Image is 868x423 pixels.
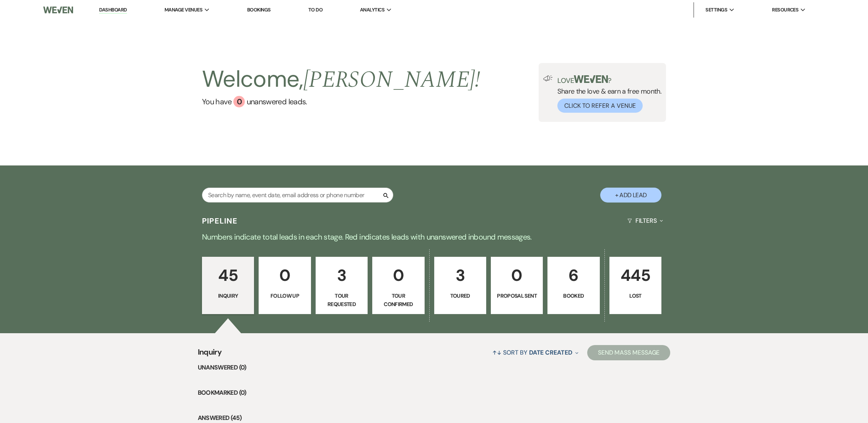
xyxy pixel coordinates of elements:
span: Inquiry [198,346,222,363]
img: Weven Logo [43,2,73,18]
div: Share the love & earn a free month. [553,75,661,113]
p: 445 [614,263,656,288]
p: Numbers indicate total leads in each stage. Red indicates leads with unanswered inbound messages. [159,231,710,243]
button: Send Mass Message [587,345,671,360]
li: Answered (45) [198,413,671,423]
p: 0 [377,263,419,288]
h3: Pipeline [202,216,238,226]
p: Love ? [557,75,661,84]
p: 6 [552,263,594,288]
li: Bookmarked (0) [198,388,671,398]
a: 3Toured [434,257,486,314]
a: 0Proposal Sent [491,257,543,314]
p: 0 [496,263,538,288]
a: 6Booked [547,257,599,314]
p: 3 [439,263,481,288]
li: Unanswered (0) [198,363,671,373]
a: Bookings [247,6,271,13]
button: + Add Lead [600,188,661,203]
p: Lost [614,292,656,300]
p: Follow Up [264,292,306,300]
a: Dashboard [99,6,127,14]
input: Search by name, event date, email address or phone number [202,188,393,203]
button: Sort By Date Created [489,342,581,363]
span: Settings [705,6,727,14]
span: Date Created [529,348,572,357]
a: 3Tour Requested [316,257,368,314]
div: 0 [233,96,245,107]
p: Booked [552,292,594,300]
p: Toured [439,292,481,300]
p: Tour Confirmed [377,292,419,309]
p: Tour Requested [321,292,363,309]
button: Filters [624,211,666,231]
p: 3 [321,263,363,288]
a: To Do [308,6,322,13]
p: 0 [264,263,306,288]
h2: Welcome, [202,63,480,96]
span: Analytics [360,6,384,14]
a: 445Lost [609,257,661,314]
button: Click to Refer a Venue [557,99,643,113]
p: Proposal Sent [496,292,538,300]
span: Resources [772,6,798,14]
a: 45Inquiry [202,257,254,314]
a: 0Tour Confirmed [372,257,424,314]
span: ↑↓ [492,348,502,357]
p: Inquiry [207,292,249,300]
a: 0Follow Up [259,257,311,314]
a: You have 0 unanswered leads. [202,96,480,107]
span: [PERSON_NAME] ! [303,62,480,97]
img: weven-logo-green.svg [574,75,608,83]
span: Manage Venues [164,6,202,14]
img: loud-speaker-illustration.svg [543,75,553,81]
p: 45 [207,263,249,288]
